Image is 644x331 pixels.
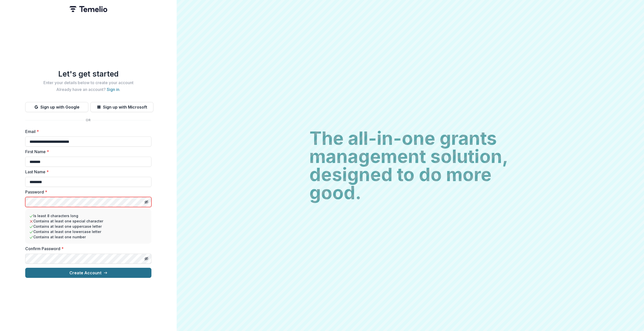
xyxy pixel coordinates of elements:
li: Is least 8 characters long [29,213,147,218]
li: Contains at least one uppercase letter [29,224,147,229]
img: Temelio [69,6,107,12]
h2: Enter your details below to create your account [25,80,151,85]
li: Contains at least one number [29,234,147,240]
button: Sign up with Google [25,102,88,112]
h2: Already have an account? . [25,87,151,92]
label: Confirm Password [25,246,148,252]
button: Sign up with Microsoft [90,102,153,112]
label: Last Name [25,169,148,175]
label: Email [25,128,148,135]
button: Toggle password visibility [142,255,150,263]
a: Sign in [107,87,119,92]
button: Toggle password visibility [142,198,150,206]
label: Password [25,189,148,195]
h1: Let's get started [25,69,151,78]
li: Contains at least one lowercase letter [29,229,147,234]
button: Create Account [25,268,151,278]
label: First Name [25,149,148,155]
li: Contains at least one special character [29,218,147,224]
